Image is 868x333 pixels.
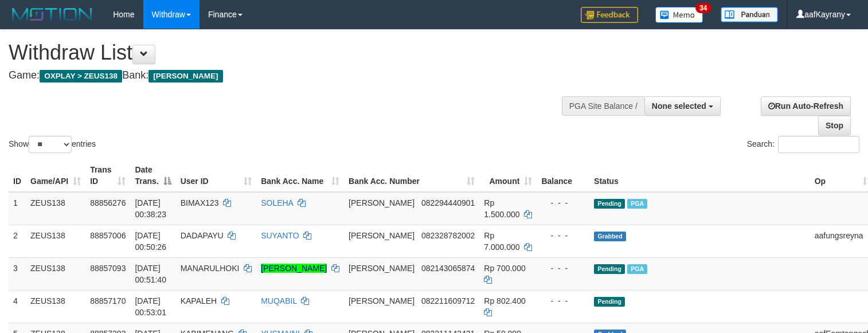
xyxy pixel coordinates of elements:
[26,192,85,225] td: ZEUS138
[9,290,26,323] td: 4
[344,159,479,192] th: Bank Acc. Number: activate to sort column ascending
[26,159,85,192] th: Game/API: activate to sort column ascending
[261,231,299,240] a: SUYANTO
[537,159,589,192] th: Balance
[181,264,240,273] span: MANARULHOKI
[479,159,537,192] th: Amount: activate to sort column ascending
[655,7,703,23] img: Button%20Memo.svg
[349,296,415,305] span: [PERSON_NAME]
[9,257,26,290] td: 3
[90,264,126,273] span: 88857093
[594,232,626,241] span: Grabbed
[176,159,256,192] th: User ID: activate to sort column ascending
[349,264,415,273] span: [PERSON_NAME]
[421,264,475,273] span: Copy 082143065874 to clipboard
[9,159,26,192] th: ID
[581,7,638,23] img: Feedback.jpg
[148,70,222,83] span: [PERSON_NAME]
[261,296,297,305] a: MUQABIL
[29,136,72,153] select: Showentries
[135,198,166,219] span: [DATE] 00:38:23
[90,231,126,240] span: 88857006
[594,264,625,274] span: Pending
[9,192,26,225] td: 1
[594,199,625,209] span: Pending
[627,264,647,274] span: Marked by aafkaynarin
[747,136,859,153] label: Search:
[818,116,851,135] a: Stop
[85,159,130,192] th: Trans ID: activate to sort column ascending
[562,96,644,116] div: PGA Site Balance /
[135,231,166,252] span: [DATE] 00:50:26
[90,296,126,305] span: 88857170
[589,159,810,192] th: Status
[90,198,126,207] span: 88856276
[627,199,647,209] span: Marked by aafkaynarin
[484,231,519,252] span: Rp 7.000.000
[26,257,85,290] td: ZEUS138
[541,230,585,241] div: - - -
[9,6,96,23] img: MOTION_logo.png
[349,198,415,207] span: [PERSON_NAME]
[130,159,175,192] th: Date Trans.: activate to sort column descending
[778,136,859,153] input: Search:
[644,96,721,116] button: None selected
[695,3,711,13] span: 34
[484,198,519,219] span: Rp 1.500.000
[26,290,85,323] td: ZEUS138
[541,197,585,209] div: - - -
[40,70,122,83] span: OXPLAY > ZEUS138
[135,264,166,284] span: [DATE] 00:51:40
[761,96,851,116] a: Run Auto-Refresh
[349,231,415,240] span: [PERSON_NAME]
[652,101,706,111] span: None selected
[181,296,217,305] span: KAPALEH
[135,296,166,317] span: [DATE] 00:53:01
[9,70,567,81] h4: Game: Bank:
[421,231,475,240] span: Copy 082328782002 to clipboard
[594,297,625,307] span: Pending
[26,225,85,257] td: ZEUS138
[421,198,475,207] span: Copy 082294440901 to clipboard
[9,225,26,257] td: 2
[9,136,96,153] label: Show entries
[541,263,585,274] div: - - -
[541,295,585,307] div: - - -
[484,264,525,273] span: Rp 700.000
[721,7,778,22] img: panduan.png
[421,296,475,305] span: Copy 082211609712 to clipboard
[261,198,293,207] a: SOLEHA
[181,231,224,240] span: DADAPAYU
[484,296,525,305] span: Rp 802.400
[181,198,219,207] span: BIMAX123
[261,264,327,273] a: [PERSON_NAME]
[9,41,567,64] h1: Withdraw List
[256,159,344,192] th: Bank Acc. Name: activate to sort column ascending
